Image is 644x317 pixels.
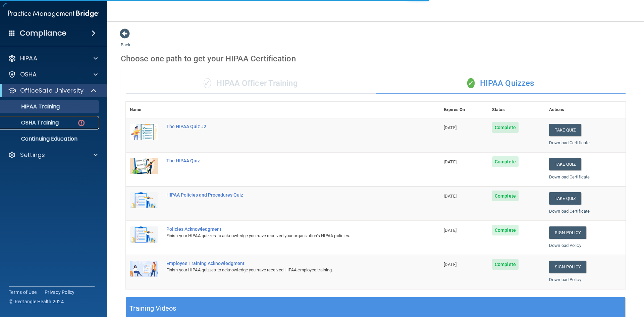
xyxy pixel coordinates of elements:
[440,102,488,118] th: Expires On
[166,266,406,274] div: Finish your HIPAA quizzes to acknowledge you have received HIPAA employee training.
[492,225,519,235] span: Complete
[549,243,581,248] a: Download Policy
[492,191,519,201] span: Complete
[20,87,84,95] p: OfficeSafe University
[492,156,519,167] span: Complete
[549,158,581,170] button: Take Quiz
[4,103,60,110] p: HIPAA Training
[166,158,406,163] div: The HIPAA Quiz
[545,102,626,118] th: Actions
[126,102,162,118] th: Name
[166,261,406,266] div: Employee Training Acknowledgment
[549,174,590,179] a: Download Certificate
[444,194,457,199] span: [DATE]
[4,119,59,126] p: OSHA Training
[20,54,37,62] p: HIPAA
[492,122,519,133] span: Complete
[376,73,626,94] div: HIPAA Quizzes
[126,73,376,94] div: HIPAA Officer Training
[121,34,130,47] a: Back
[467,78,475,88] span: ✓
[549,226,586,239] a: Sign Policy
[8,151,98,159] a: Settings
[8,7,99,20] img: PMB logo
[549,209,590,214] a: Download Certificate
[166,226,406,232] div: Policies Acknowledgment
[444,125,457,130] span: [DATE]
[444,228,457,233] span: [DATE]
[549,261,586,273] a: Sign Policy
[166,192,406,198] div: HIPAA Policies and Procedures Quiz
[77,119,86,127] img: danger-circle.6113f641.png
[129,303,176,314] h5: Training Videos
[20,151,45,159] p: Settings
[444,262,457,267] span: [DATE]
[549,277,581,282] a: Download Policy
[8,70,98,78] a: OSHA
[20,29,66,38] h4: Compliance
[488,102,545,118] th: Status
[8,87,97,95] a: OfficeSafe University
[166,124,406,129] div: The HIPAA Quiz #2
[204,78,211,88] span: ✓
[549,124,581,136] button: Take Quiz
[8,54,98,62] a: HIPAA
[549,192,581,205] button: Take Quiz
[20,70,37,78] p: OSHA
[9,298,64,305] span: Ⓒ Rectangle Health 2024
[166,232,406,240] div: Finish your HIPAA quizzes to acknowledge you have received your organization’s HIPAA policies.
[549,140,590,145] a: Download Certificate
[9,289,37,296] a: Terms of Use
[444,159,457,164] span: [DATE]
[121,49,631,68] div: Choose one path to get your HIPAA Certification
[45,289,75,296] a: Privacy Policy
[4,136,96,142] p: Continuing Education
[492,259,519,270] span: Complete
